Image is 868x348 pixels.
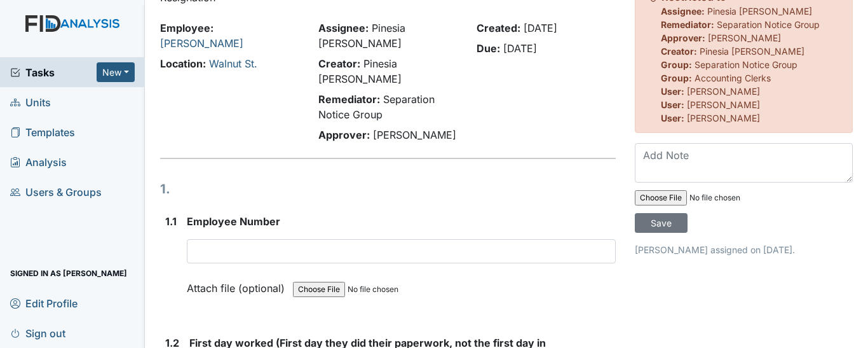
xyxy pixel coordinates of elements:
[661,73,692,83] strong: Group:
[10,152,67,172] span: Analysis
[661,113,684,123] strong: User:
[477,22,520,34] strong: Created:
[707,6,812,17] span: Pinesia [PERSON_NAME]
[687,113,760,123] span: [PERSON_NAME]
[717,19,820,30] span: Separation Notice Group
[687,86,760,97] span: [PERSON_NAME]
[635,213,688,233] input: Save
[503,42,537,55] span: [DATE]
[318,93,380,106] strong: Remediator:
[10,323,65,343] span: Sign out
[10,122,75,142] span: Templates
[661,99,684,110] strong: User:
[160,57,206,70] strong: Location:
[661,86,684,97] strong: User:
[687,99,760,110] span: [PERSON_NAME]
[187,215,280,228] span: Employee Number
[97,62,135,82] button: New
[695,59,797,70] span: Separation Notice Group
[524,22,557,34] span: [DATE]
[10,182,102,202] span: Users & Groups
[661,32,705,43] strong: Approver:
[700,46,804,57] span: Pinesia [PERSON_NAME]
[10,65,97,80] a: Tasks
[10,263,127,283] span: Signed in as [PERSON_NAME]
[635,243,853,256] p: [PERSON_NAME] assigned on [DATE].
[661,46,697,57] strong: Creator:
[318,57,360,70] strong: Creator:
[10,92,51,112] span: Units
[708,32,781,43] span: [PERSON_NAME]
[10,293,78,313] span: Edit Profile
[661,59,692,70] strong: Group:
[695,73,771,83] span: Accounting Clerks
[160,179,616,198] h1: 1.
[477,42,500,55] strong: Due:
[373,129,456,141] span: [PERSON_NAME]
[165,214,177,229] label: 1.1
[661,19,714,30] strong: Remediator:
[318,129,370,141] strong: Approver:
[661,6,705,17] strong: Assignee:
[160,37,243,50] a: [PERSON_NAME]
[318,22,369,34] strong: Assignee:
[160,22,214,34] strong: Employee:
[187,274,290,296] label: Attach file (optional)
[209,57,257,70] a: Walnut St.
